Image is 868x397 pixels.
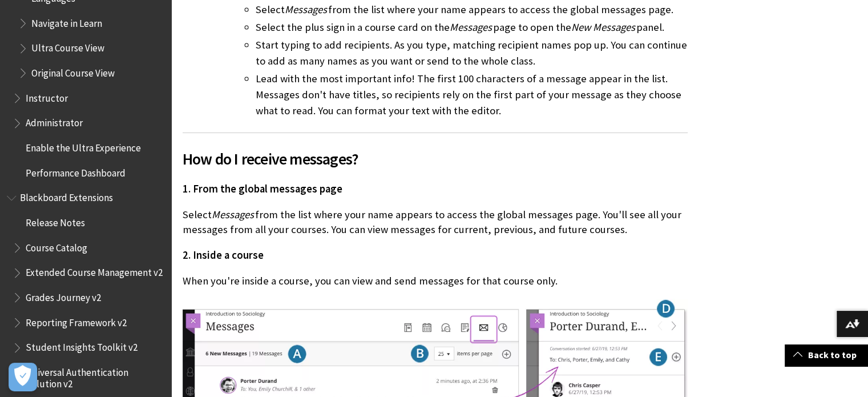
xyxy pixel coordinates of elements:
li: Start typing to add recipients. As you type, matching recipient names pop up. You can continue to... [256,37,688,69]
li: Lead with the most important info! The first 100 characters of a message appear in the list. Mess... [256,71,688,119]
span: 1. From the global messages page [183,182,342,195]
a: Back to top [785,344,868,366]
span: Extended Course Management v2 [26,263,163,279]
button: Open Preferences [9,363,37,391]
span: Performance Dashboard [26,163,126,179]
span: Release Notes [26,213,85,228]
span: Grades Journey v2 [26,288,101,303]
span: Universal Authentication Solution v2 [26,363,163,390]
span: Messages [450,21,492,34]
span: Navigate in Learn [31,14,102,29]
p: When you're inside a course, you can view and send messages for that course only. [183,274,688,288]
li: Select the plus sign in a course card on the page to open the panel. [256,19,688,35]
span: Course Catalog [26,238,87,254]
li: Select from the list where your name appears to access the global messages page. [256,2,688,18]
span: 2. Inside a course [183,248,264,262]
span: Blackboard Extensions [20,189,113,204]
span: Enable the Ultra Experience [26,138,141,154]
span: Student Insights Toolkit v2 [26,338,138,354]
nav: Book outline for Blackboard Extensions [7,189,164,390]
span: Ultra Course View [31,39,104,54]
span: Reporting Framework v2 [26,313,127,328]
span: New Messages [571,21,635,34]
p: Select from the list where your name appears to access the global messages page. You'll see all y... [183,207,688,237]
span: Original Course View [31,63,115,79]
span: How do I receive messages? [183,147,688,171]
span: Messages [285,3,327,16]
span: Messages [212,208,254,221]
span: Administrator [26,114,83,129]
span: Instructor [26,89,68,104]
